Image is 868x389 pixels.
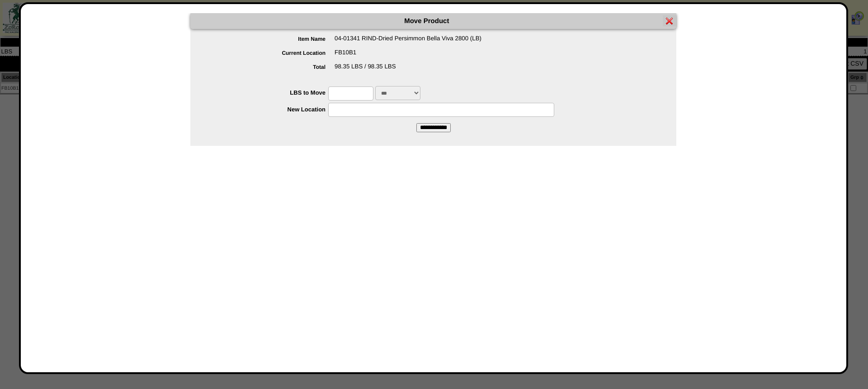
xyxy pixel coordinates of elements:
div: 98.35 LBS / 98.35 LBS [208,63,676,77]
label: Total [208,64,335,70]
label: New Location [208,106,328,113]
label: Item Name [208,36,335,42]
img: error.gif [666,17,673,24]
div: FB10B1 [208,49,676,63]
label: LBS to Move [208,89,328,96]
div: 04-01341 RIND-Dried Persimmon Bella Viva 2800 (LB) [208,35,676,49]
label: Current Location [208,50,335,56]
div: Move Product [190,13,676,29]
